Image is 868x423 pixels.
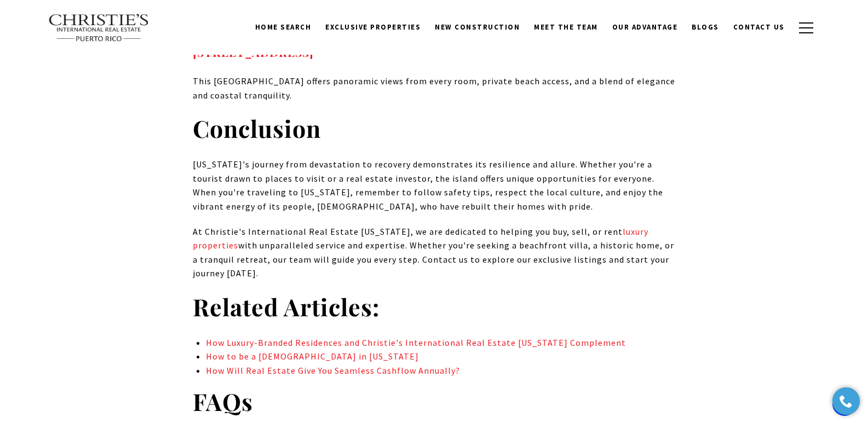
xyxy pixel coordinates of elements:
p: At Christie's International Real Estate [US_STATE], we are dedicated to helping you buy, sell, or... [193,225,676,281]
span: New Construction [435,22,520,32]
strong: Conclusion [193,112,321,144]
a: Meet the Team [527,17,605,38]
button: button [792,12,820,44]
strong: [STREET_ADDRESS] [193,44,314,60]
a: Home Search [248,17,319,38]
strong: FAQs [193,385,253,417]
img: Christie's International Real Estate text transparent background [48,14,150,42]
span: Exclusive Properties [325,22,421,32]
a: How to be a Permanent Resident in Puerto Rico - open in a new tab [206,351,419,362]
span: Contact Us [733,22,785,32]
a: Our Advantage [605,17,685,38]
span: Blogs [692,22,719,32]
p: This [GEOGRAPHIC_DATA] offers panoramic views from every room, private beach access, and a blend ... [193,74,676,102]
a: How Will Real Estate Give You Seamless Cashflow Annually? - open in a new tab [206,365,460,376]
a: New Construction [428,17,527,38]
a: How Luxury-Branded Residences and Christie's International Real Estate Puerto Rico Complement - o... [206,337,626,348]
a: Exclusive Properties [318,17,428,38]
a: Blogs [685,17,726,38]
span: Our Advantage [612,22,678,32]
strong: Related Articles: [193,291,380,322]
a: 6165 ISLA VERDE AVE #1674 CAROLINA PR, 00979 - open in a new tab [193,44,314,60]
p: [US_STATE]'s journey from devastation to recovery demonstrates its resilience and allure. Whether... [193,158,676,213]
